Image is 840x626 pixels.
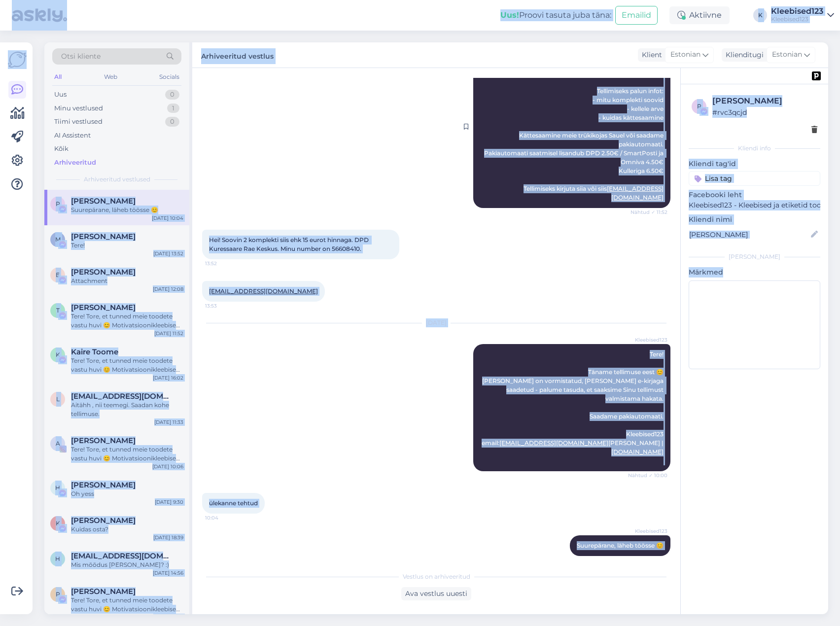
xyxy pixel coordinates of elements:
[56,520,60,527] span: K
[71,392,174,401] span: lemming.eve@gmail.com
[71,401,183,418] div: Aitähh , nii teemegi. Saadan kohe tellimuse.
[712,107,817,118] div: # rvc3qcjd
[61,51,101,62] span: Otsi kliente
[55,484,60,491] span: H
[157,70,181,83] div: Socials
[153,569,183,577] div: [DATE] 14:56
[152,214,183,222] div: [DATE] 10:04
[102,70,119,83] div: Web
[56,591,60,598] span: P
[611,448,664,455] a: [DOMAIN_NAME]
[689,200,820,210] p: Kleebised123 - Kleebised ja etiketid toodetele ning kleebised autodele.
[52,70,64,83] div: All
[71,206,183,214] div: Suurepärane, läheb töösse 😊
[499,439,608,447] a: [EMAIL_ADDRESS][DOMAIN_NAME]
[56,395,60,403] span: l
[209,499,258,507] span: ülekanne tehtud
[689,159,820,169] p: Kliendi tag'id
[607,185,664,201] a: [EMAIL_ADDRESS][DOMAIN_NAME]
[689,267,820,278] p: Märkmed
[577,542,664,549] span: Suurepärane, läheb töösse 😊
[209,287,318,295] a: [EMAIL_ADDRESS][DOMAIN_NAME]
[8,50,27,69] img: Askly Logo
[771,7,823,15] div: Kleebised123
[153,285,183,293] div: [DATE] 12:08
[55,236,61,243] span: M
[689,252,820,261] div: [PERSON_NAME]
[722,50,764,60] div: Klienditugi
[630,556,667,564] span: 10:04
[712,95,817,107] div: [PERSON_NAME]
[209,236,370,252] span: Hei! Soovin 2 komplekti siis ehk 15 eurot hinnaga. DPD Kuressaare Rae Keskus. Minu number on 5660...
[71,516,136,525] span: Kadri Pihelo
[670,49,700,60] span: Estonian
[153,374,183,382] div: [DATE] 16:02
[753,8,767,22] div: K
[56,440,60,447] span: A
[84,175,150,184] span: Arhiveeritud vestlused
[401,587,471,600] div: Ava vestlus uuesti
[154,418,183,426] div: [DATE] 11:33
[205,302,242,310] span: 13:53
[630,336,667,344] span: Kleebised123
[71,348,118,356] span: Kaire Toome
[201,48,274,62] label: Arhiveeritud vestlus
[153,534,183,541] div: [DATE] 18:39
[500,9,611,21] div: Proovi tasuta juba täna:
[153,614,183,621] div: [DATE] 12:53
[54,158,96,168] div: Arhiveeritud
[71,197,136,206] span: Piret Tänav
[71,268,136,277] span: Eneli Ööpik
[71,356,183,374] div: Tere! Tore, et tunned meie toodete vastu huvi 😊 Motivatsioonikleebised pakume 2x54tk hinnaga 9€, ...
[54,90,67,100] div: Uus
[71,277,183,285] div: Attachment
[56,307,60,314] span: T
[771,7,834,23] a: Kleebised123Kleebised123
[167,104,179,113] div: 1
[615,6,658,25] button: Emailid
[697,103,701,110] span: r
[71,241,183,250] div: Tere!
[202,318,670,327] div: [DATE]
[153,250,183,257] div: [DATE] 13:52
[205,260,242,267] span: 13:52
[689,144,820,153] div: Kliendi info
[630,209,667,216] span: Nähtud ✓ 11:52
[205,514,242,522] span: 10:04
[689,229,809,240] input: Lisa nimi
[628,472,667,479] span: Nähtud ✓ 10:00
[71,587,136,596] span: Piret Kolk
[56,351,60,358] span: K
[403,572,470,581] span: Vestlus on arhiveeritud
[71,445,183,463] div: Tere! Tore, et tunned meie toodete vastu huvi 😊 Motivatsioonikleebised pakume 2x54tk hinnaga 9€, ...
[71,436,136,445] span: Anni Kivimäe
[71,481,136,489] span: Helen Kuld
[56,271,60,278] span: E
[638,50,662,60] div: Klient
[689,190,820,200] p: Facebooki leht
[71,560,183,569] div: Mis mõõdus [PERSON_NAME]? :)
[689,214,820,225] p: Kliendi nimi
[500,10,519,20] b: Uus!
[630,527,667,535] span: Kleebised123
[71,312,183,330] div: Tere! Tore, et tunned meie toodete vastu huvi 😊 Motivatsioonikleebised on mõõdis kuni 2.5cm, paku...
[165,117,179,127] div: 0
[154,330,183,337] div: [DATE] 11:52
[155,498,183,506] div: [DATE] 9:30
[71,303,136,312] span: Tiina Orgel-Lepik
[812,71,821,80] img: pd
[71,232,136,241] span: Mariana Saksniit
[689,171,820,186] input: Lisa tag
[56,200,60,208] span: P
[71,552,174,560] span: helenkuld@gmail.com
[54,104,103,113] div: Minu vestlused
[772,49,802,60] span: Estonian
[54,117,103,127] div: Tiimi vestlused
[71,489,183,498] div: Oh yess
[771,15,823,23] div: Kleebised123
[54,131,91,140] div: AI Assistent
[71,596,183,614] div: Tere! Tore, et tunned meie toodete vastu huvi 😊 Motivatsioonikleebised pakume 2x54tk hinnaga 9€, ...
[669,6,730,24] div: Aktiivne
[54,144,69,154] div: Kõik
[165,90,179,100] div: 0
